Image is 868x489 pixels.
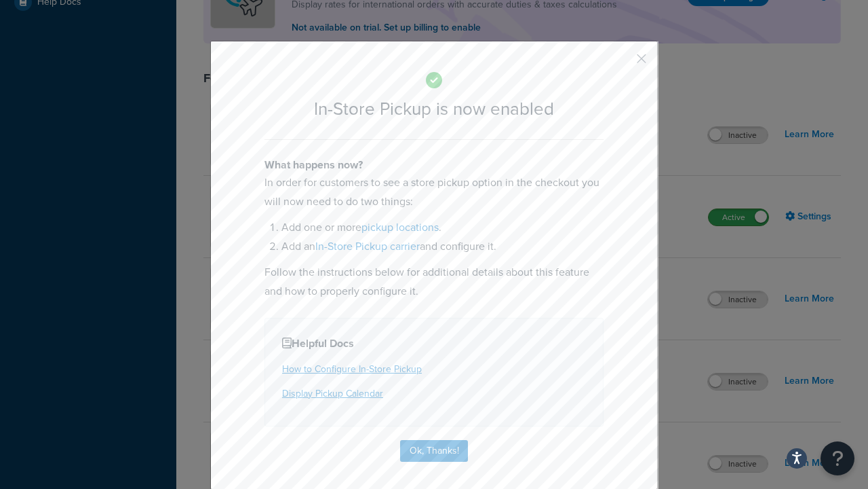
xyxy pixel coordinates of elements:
[264,99,604,119] h2: In-Store Pickup is now enabled
[264,157,604,173] h4: What happens now?
[264,173,604,211] p: In order for customers to see a store pickup option in the checkout you will now need to do two t...
[315,238,420,254] a: In-Store Pickup carrier
[281,218,604,237] li: Add one or more .
[361,219,439,235] a: pickup locations
[400,440,468,462] button: Ok, Thanks!
[281,237,604,256] li: Add an and configure it.
[264,263,604,301] p: Follow the instructions below for additional details about this feature and how to properly confi...
[282,336,586,352] h4: Helpful Docs
[282,386,383,401] a: Display Pickup Calendar
[282,362,422,376] a: How to Configure In-Store Pickup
